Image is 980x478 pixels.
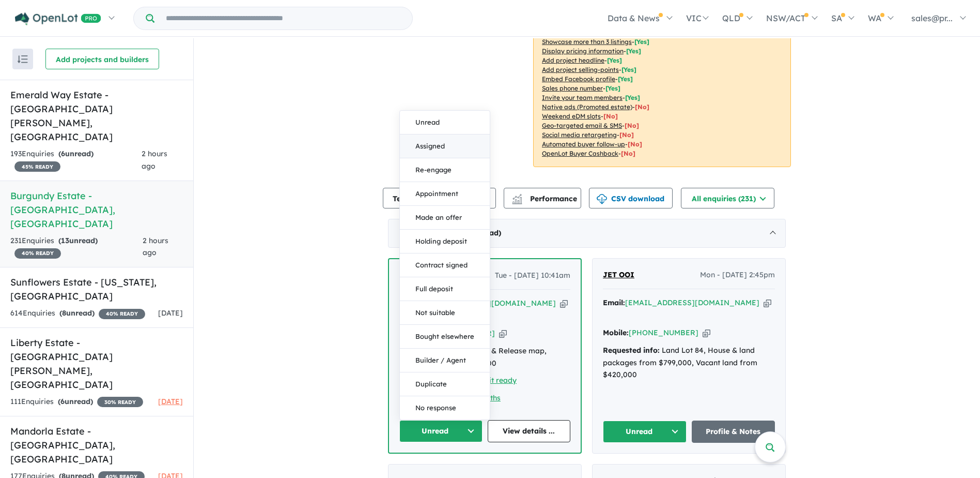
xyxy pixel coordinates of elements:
span: [DATE] [158,308,183,318]
span: Tue - [DATE] 10:41am [495,270,570,282]
button: Made an offer [400,206,490,230]
span: JET OOI [603,270,634,279]
div: Land Lot 84, House & land packages from $799,000, Vacant land from $420,000 [603,345,775,381]
span: [ Yes ] [625,94,640,101]
u: Showcase more than 3 listings [542,38,632,46]
strong: ( unread) [58,149,94,158]
span: 40 % READY [99,309,145,319]
button: Re-engage [400,158,490,182]
button: Copy [560,298,568,309]
u: Social media retargeting [542,131,617,139]
img: download icon [597,194,607,204]
span: [No] [603,112,618,120]
a: [PHONE_NUMBER] [629,328,698,337]
span: [ Yes ] [618,75,633,83]
span: 2 hours ago [142,149,167,171]
span: [ Yes ] [607,56,622,64]
span: 40 % READY [14,248,61,259]
u: Automated buyer follow-up [542,140,625,148]
button: Performance [504,188,581,208]
span: sales@pr... [911,13,953,23]
div: 193 Enquir ies [10,148,142,173]
span: 6 [60,397,65,406]
u: Invite your team members [542,94,623,101]
button: No response [400,396,490,420]
img: Openlot PRO Logo White [15,12,101,25]
div: 231 Enquir ies [10,235,143,260]
strong: Mobile: [603,328,629,337]
a: View details ... [488,420,571,442]
span: [No] [628,140,642,148]
button: Not suitable [400,301,490,325]
span: Mon - [DATE] 2:45pm [700,269,775,281]
strong: Requested info: [603,346,660,355]
button: Assigned [400,135,490,158]
button: Copy [499,328,507,339]
button: Unread [399,420,483,442]
u: Native ads (Promoted estate) [542,103,632,111]
button: Duplicate [400,372,490,396]
div: Unread [399,110,490,420]
strong: Email: [603,298,625,307]
div: [DATE] [388,219,786,248]
span: 45 % READY [14,161,60,172]
h5: Burgundy Estate - [GEOGRAPHIC_DATA] , [GEOGRAPHIC_DATA] [10,189,183,231]
span: [No] [625,122,639,129]
button: CSV download [589,188,673,208]
u: OpenLot Buyer Cashback [542,150,618,157]
a: [EMAIL_ADDRESS][DOMAIN_NAME] [625,298,759,307]
span: 8 [62,308,66,318]
button: Add projects and builders [45,49,159,69]
p: Your project is only comparing to other top-performing projects in your area: - - - - - - - - - -... [533,1,791,167]
u: Embed Facebook profile [542,75,615,83]
button: Unread [400,111,490,135]
button: Contract signed [400,253,490,277]
span: [ Yes ] [634,38,649,46]
u: Display pricing information [542,47,624,55]
button: Bought elsewhere [400,325,490,349]
span: Performance [514,194,577,203]
div: 614 Enquir ies [10,307,145,320]
h5: Liberty Estate - [GEOGRAPHIC_DATA][PERSON_NAME] , [GEOGRAPHIC_DATA] [10,336,183,392]
button: Holding deposit [400,230,490,253]
span: 6 [61,149,65,158]
button: Full deposit [400,277,490,301]
span: [No] [635,103,649,111]
button: Copy [764,297,771,308]
button: Appointment [400,182,490,206]
img: line-chart.svg [512,194,522,200]
a: JET OOI [603,269,634,281]
a: Deposit ready [467,376,517,385]
strong: ( unread) [58,236,98,245]
span: [ Yes ] [605,84,620,92]
span: [ Yes ] [626,47,641,55]
u: Add project headline [542,56,604,64]
u: Add project selling-points [542,66,619,73]
h5: Mandorla Estate - [GEOGRAPHIC_DATA] , [GEOGRAPHIC_DATA] [10,424,183,466]
span: 30 % READY [97,397,143,407]
u: Weekend eDM slots [542,112,601,120]
a: Profile & Notes [692,421,775,443]
button: Team member settings (9) [383,188,496,208]
span: 2 hours ago [143,236,168,258]
span: 13 [61,236,69,245]
img: bar-chart.svg [512,197,522,204]
strong: ( unread) [58,397,93,406]
strong: ( unread) [59,308,95,318]
button: Unread [603,421,687,443]
input: Try estate name, suburb, builder or developer [157,7,410,29]
u: Sales phone number [542,84,603,92]
img: sort.svg [18,55,28,63]
span: [DATE] [158,397,183,406]
u: Geo-targeted email & SMS [542,122,622,129]
button: Copy [703,327,710,338]
h5: Sunflowers Estate - [US_STATE] , [GEOGRAPHIC_DATA] [10,275,183,303]
div: 111 Enquir ies [10,396,143,408]
span: [ Yes ] [621,66,636,73]
span: [No] [619,131,634,139]
span: [No] [621,150,635,157]
button: All enquiries (231) [681,188,774,208]
h5: Emerald Way Estate - [GEOGRAPHIC_DATA][PERSON_NAME] , [GEOGRAPHIC_DATA] [10,88,183,144]
button: Builder / Agent [400,349,490,372]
